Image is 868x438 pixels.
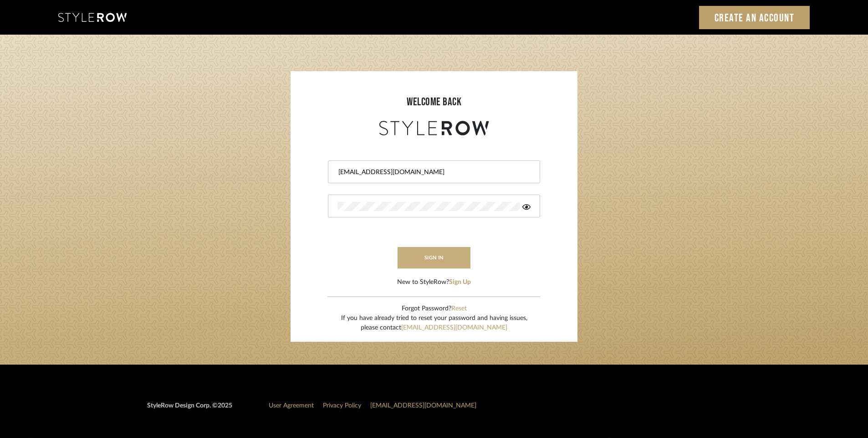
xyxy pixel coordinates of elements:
[341,314,527,333] div: If you have already tried to reset your password and having issues, please contact
[341,304,527,314] div: Forgot Password?
[449,278,471,287] button: Sign Up
[323,402,361,409] a: Privacy Policy
[397,278,471,287] div: New to StyleRow?
[370,402,476,409] a: [EMAIL_ADDRESS][DOMAIN_NAME]
[699,6,810,29] a: Create an Account
[451,304,467,314] button: Reset
[269,402,314,409] a: User Agreement
[401,325,507,331] a: [EMAIL_ADDRESS][DOMAIN_NAME]
[337,168,528,177] input: Email Address
[300,94,568,110] div: welcome back
[398,247,470,268] button: sign in
[147,401,232,418] div: StyleRow Design Corp. ©2025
